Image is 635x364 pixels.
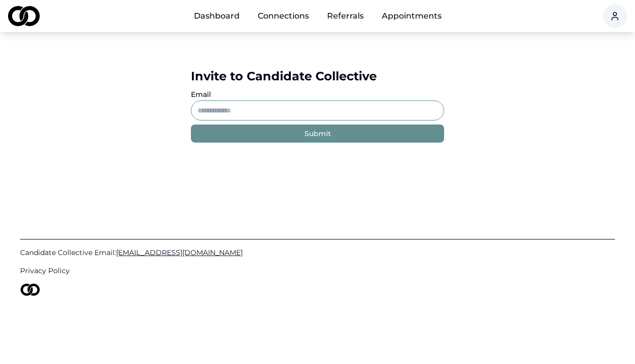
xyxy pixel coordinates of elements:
nav: Main [186,6,450,26]
img: logo [8,6,40,26]
a: Privacy Policy [20,266,615,276]
div: Submit [304,129,331,139]
span: [EMAIL_ADDRESS][DOMAIN_NAME] [116,248,243,257]
img: logo [20,284,40,296]
label: Email [191,90,211,99]
a: Referrals [319,6,372,26]
button: Submit [191,125,444,143]
a: Appointments [374,6,450,26]
a: Connections [250,6,317,26]
a: Candidate Collective Email:[EMAIL_ADDRESS][DOMAIN_NAME] [20,248,615,258]
a: Dashboard [186,6,248,26]
div: Invite to Candidate Collective [191,68,444,84]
